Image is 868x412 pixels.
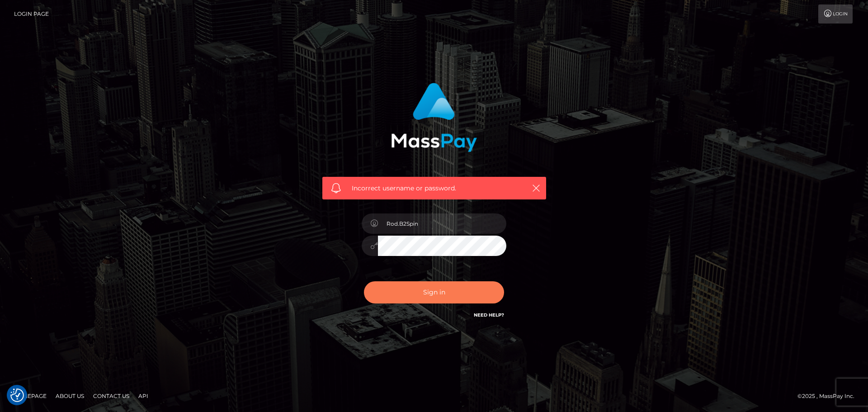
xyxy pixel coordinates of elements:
button: Sign in [364,281,504,303]
img: MassPay Login [391,83,477,152]
a: Login Page [14,5,49,24]
img: Revisit consent button [10,388,24,402]
span: Incorrect username or password. [352,184,517,193]
a: Contact Us [90,389,133,403]
a: Login [818,5,853,24]
div: © 2025 , MassPay Inc. [797,391,861,401]
a: About Us [52,389,88,403]
a: Homepage [10,389,50,403]
input: Username... [378,213,506,234]
a: API [135,389,152,403]
a: Need Help? [474,312,504,318]
button: Consent Preferences [10,388,24,402]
